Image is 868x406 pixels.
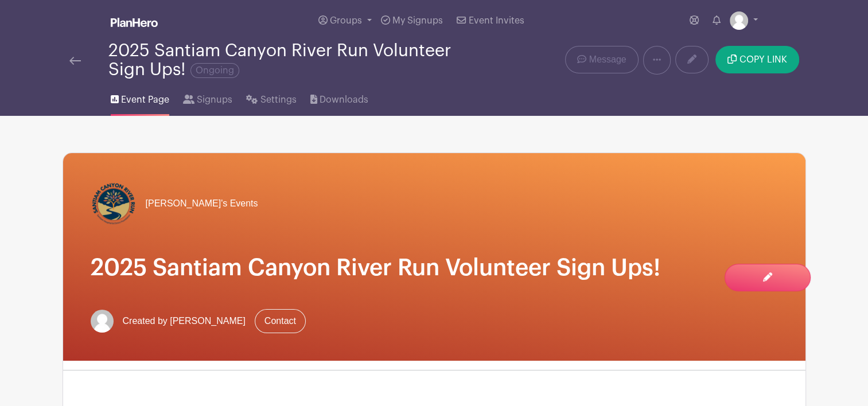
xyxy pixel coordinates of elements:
[121,93,169,107] span: Event Page
[69,57,81,65] img: back-arrow-29a5d9b10d5bd6ae65dc969a981735edf675c4d7a1fe02e03b50dbd4ba3cdb55.svg
[146,197,258,210] span: [PERSON_NAME]'s Events
[183,79,232,116] a: Signups
[260,93,297,107] span: Settings
[320,93,368,107] span: Downloads
[469,16,524,25] span: Event Invites
[739,55,787,64] span: COPY LINK
[91,254,778,282] h1: 2025 Santiam Canyon River Run Volunteer Sign Ups!
[589,53,626,67] span: Message
[310,79,368,116] a: Downloads
[197,93,232,107] span: Signups
[91,181,137,227] img: Santiam%20Canyon%20River%20Run%20logo-01.png
[330,16,362,25] span: Groups
[111,79,169,116] a: Event Page
[108,41,480,79] div: 2025 Santiam Canyon River Run Volunteer Sign Ups!
[111,18,158,27] img: logo_white-6c42ec7e38ccf1d336a20a19083b03d10ae64f83f12c07503d8b9e83406b4c7d.svg
[565,46,638,73] a: Message
[246,79,296,116] a: Settings
[730,11,748,30] img: default-ce2991bfa6775e67f084385cd625a349d9dcbb7a52a09fb2fda1e96e2d18dcdb.png
[255,309,306,333] a: Contact
[392,16,443,25] span: My Signups
[715,46,799,73] button: COPY LINK
[190,63,239,78] span: Ongoing
[123,314,246,328] span: Created by [PERSON_NAME]
[91,310,114,333] img: default-ce2991bfa6775e67f084385cd625a349d9dcbb7a52a09fb2fda1e96e2d18dcdb.png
